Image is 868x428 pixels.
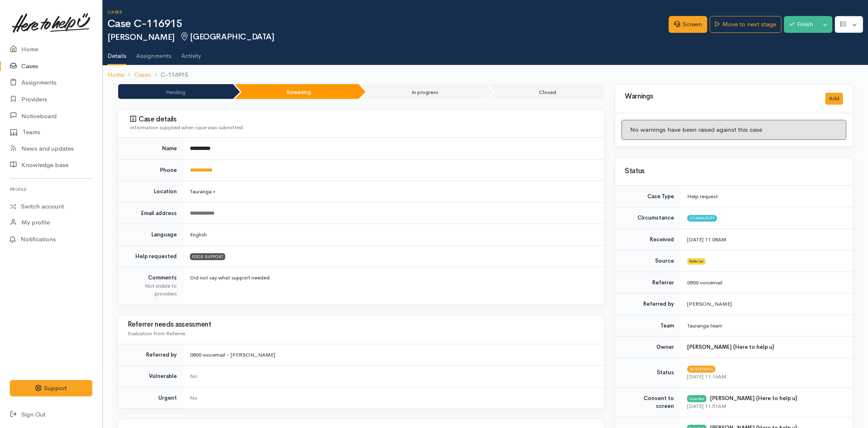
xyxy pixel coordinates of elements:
nav: breadcrumb [103,65,868,85]
td: Owner [615,336,681,358]
li: Screening [235,84,359,99]
td: Name [118,138,183,159]
td: Location [118,181,183,203]
span: [GEOGRAPHIC_DATA] [180,32,274,42]
td: Source [615,250,681,272]
td: Circumstance [615,207,681,229]
td: Referred by [118,344,183,366]
td: English [183,224,604,246]
div: No [190,394,594,402]
li: Closed [487,84,604,99]
time: [DATE] 11:08AM [687,236,726,243]
td: Urgent [118,387,183,408]
a: Activity [181,41,201,64]
td: Status [615,358,681,387]
h3: Warnings [625,93,815,101]
b: [PERSON_NAME] (Here to help u) [710,395,797,402]
h6: Profile [10,184,92,195]
li: C-116915 [151,70,188,80]
div: Not visible to providers [128,282,177,298]
td: Email address [118,202,183,224]
td: Received [615,229,681,250]
h3: Case details [130,115,594,124]
td: Vulnerable [118,366,183,387]
td: Team [615,315,681,336]
a: Home [107,70,124,80]
div: Granted [687,395,706,402]
td: Phone [118,159,183,181]
td: Did not say what support needed. [183,267,604,304]
span: Evaluation from Referrer [128,330,185,337]
span: Screening [687,366,715,372]
div: [DATE] 11:16AM [687,373,843,381]
span: Community [687,215,717,222]
a: Move to next stage [710,16,781,33]
div: No [190,372,594,380]
td: Help request [681,186,853,207]
td: Comments [118,267,183,304]
span: Tauranga team [687,322,722,329]
td: Help requested [118,245,183,267]
td: 0800 voicemail - [PERSON_NAME] [183,344,604,366]
li: Pending [118,84,233,99]
h1: Case C-116915 [107,18,669,30]
td: Referred by [615,293,681,315]
b: [PERSON_NAME] (Here to help u) [687,343,774,350]
a: Details [107,41,126,65]
td: Referrer [615,272,681,293]
div: No warnings have been raised against this case [621,120,846,140]
td: 0800 voicemail [681,272,853,293]
h6: Cases [107,10,669,14]
div: Information supplied when case was submitted [130,124,594,132]
h3: Referrer needs assessment [128,321,594,329]
span: FOOD SUPPORT [190,253,225,260]
td: Language [118,224,183,246]
td: [PERSON_NAME] [681,293,853,315]
td: Consent to screen [615,387,681,417]
h3: Status [625,167,843,175]
button: Finish [784,16,818,33]
a: Assignments [136,41,171,64]
div: [DATE] 11:51AM [687,402,843,410]
button: Add [825,93,843,105]
a: Screen [669,16,707,33]
td: Case Type [615,186,681,207]
button: Support [10,380,92,397]
li: In progress [360,84,486,99]
h2: [PERSON_NAME] [107,32,669,42]
a: Cases [134,70,151,80]
span: Referral [687,258,706,265]
span: Tauranga » [190,188,215,195]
